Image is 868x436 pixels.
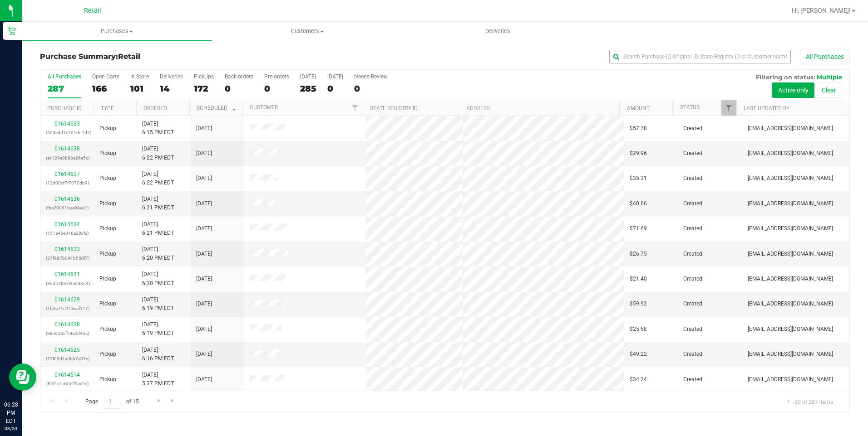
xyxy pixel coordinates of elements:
p: (151a45e016a28cfa) [46,229,89,237]
div: 285 [300,83,316,94]
div: In Store [130,73,149,80]
div: 0 [225,83,253,94]
span: [DATE] 6:19 PM EDT [142,296,174,313]
p: (86d51f0e03e633d4) [46,279,89,288]
span: [EMAIL_ADDRESS][DOMAIN_NAME] [748,350,833,358]
a: Last Updated By [744,105,789,111]
span: [DATE] 6:16 PM EDT [142,346,174,363]
span: $25.68 [630,325,647,334]
span: Created [683,375,702,384]
span: $71.69 [630,224,647,233]
a: State Registry ID [370,105,418,111]
span: Created [683,149,702,158]
span: [DATE] 6:15 PM EDT [142,120,174,137]
iframe: Resource center [9,363,36,391]
span: [DATE] 6:21 PM EDT [142,195,174,212]
a: Purchase ID [47,105,82,111]
p: (37f987b041b550f7) [46,254,89,262]
span: [DATE] 6:19 PM EDT [142,320,174,338]
div: [DATE] [300,73,316,80]
a: 01614636 [54,196,80,202]
div: [DATE] [327,73,343,80]
span: Pickup [99,124,116,133]
span: $34.24 [630,375,647,384]
a: Scheduled [197,105,238,111]
span: [EMAIL_ADDRESS][DOMAIN_NAME] [748,325,833,334]
p: (12d00cf7f7072db9) [46,179,89,187]
span: $59.92 [630,300,647,308]
a: Type [101,105,114,111]
a: 01614625 [54,347,80,353]
span: [EMAIL_ADDRESS][DOMAIN_NAME] [748,174,833,183]
span: Multiple [817,73,842,81]
a: 01614628 [54,321,80,328]
span: [DATE] 5:37 PM EDT [142,371,174,388]
p: 06:28 PM EDT [4,401,18,425]
span: [EMAIL_ADDRESS][DOMAIN_NAME] [748,250,833,258]
button: All Purchases [800,49,850,64]
span: $29.96 [630,149,647,158]
span: Created [683,224,702,233]
span: [EMAIL_ADDRESS][DOMAIN_NAME] [748,199,833,208]
span: $40.66 [630,199,647,208]
span: Retail [118,52,140,61]
span: [DATE] [196,325,212,334]
span: [DATE] [196,199,212,208]
span: [DATE] [196,149,212,158]
span: Created [683,275,702,283]
a: Go to the last page [167,395,180,407]
a: 01614638 [54,145,80,152]
a: Go to the next page [152,395,165,407]
p: (38c923ef10e2d45c) [46,329,89,338]
a: Ordered [143,105,167,111]
div: Needs Review [354,73,388,80]
span: Pickup [99,300,116,308]
div: 172 [194,83,214,94]
span: [DATE] 6:20 PM EDT [142,245,174,262]
span: [DATE] [196,250,212,258]
a: Deliveries [403,22,593,41]
span: Created [683,300,702,308]
span: Created [683,250,702,258]
span: Customers [212,27,402,35]
span: Pickup [99,149,116,158]
span: Deliveries [473,27,523,35]
a: Status [680,104,700,111]
span: [EMAIL_ADDRESS][DOMAIN_NAME] [748,275,833,283]
div: 14 [160,83,183,94]
div: 0 [264,83,289,94]
span: Pickup [99,275,116,283]
span: [DATE] [196,174,212,183]
span: Created [683,199,702,208]
a: 01614634 [54,221,80,228]
span: $57.78 [630,124,647,133]
span: Pickup [99,325,116,334]
span: 1 - 20 of 287 items [780,395,840,408]
span: [EMAIL_ADDRESS][DOMAIN_NAME] [748,224,833,233]
p: (fba29091bae04ae1) [46,203,89,212]
a: Customer [250,104,278,111]
a: 01614514 [54,372,80,378]
a: 01614631 [54,271,80,277]
a: Customers [212,22,402,41]
span: Pickup [99,199,116,208]
div: 0 [327,83,343,94]
span: Page of 15 [78,395,146,409]
a: Purchases [22,22,212,41]
a: 01614629 [54,296,80,303]
th: Address [459,100,619,116]
span: Pickup [99,250,116,258]
span: $49.22 [630,350,647,358]
p: (72f09d1adbb7a37c) [46,354,89,363]
p: (84f1a1ab0e79ce2e) [46,379,89,388]
h3: Purchase Summary: [40,53,310,61]
span: $21.40 [630,275,647,283]
span: Created [683,124,702,133]
span: Pickup [99,375,116,384]
div: PickUps [194,73,214,80]
a: 01614637 [54,171,80,177]
input: 1 [104,395,120,409]
span: Filtering on status: [756,73,815,81]
div: Back-orders [225,73,253,80]
div: Open Carts [92,73,119,80]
